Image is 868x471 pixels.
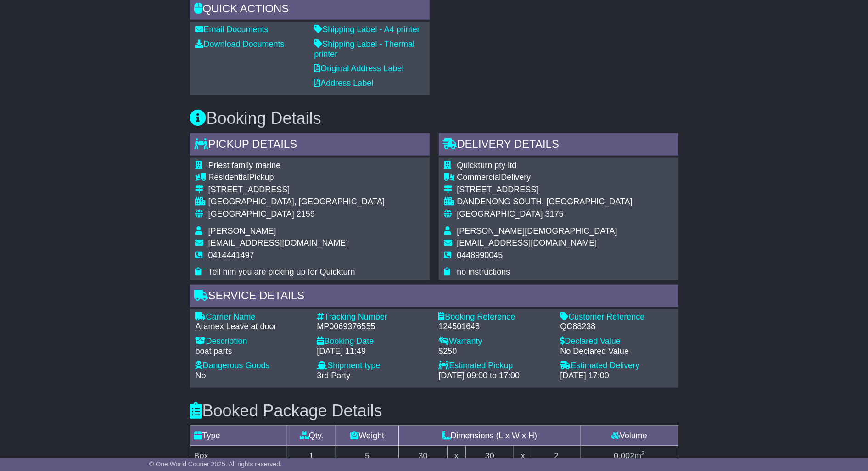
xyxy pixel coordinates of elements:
[196,336,308,347] div: Description
[457,226,617,235] span: [PERSON_NAME][DEMOGRAPHIC_DATA]
[208,197,385,207] div: [GEOGRAPHIC_DATA], [GEOGRAPHIC_DATA]
[190,446,287,466] td: Box
[532,446,581,466] td: 2
[560,361,673,371] div: Estimated Delivery
[196,25,269,34] a: Email Documents
[317,322,430,332] div: MP0069376555
[208,185,385,195] div: [STREET_ADDRESS]
[317,371,351,380] span: 3rd Party
[314,64,404,73] a: Original Address Label
[448,446,465,466] td: x
[560,322,673,332] div: QC88238
[457,209,543,219] span: [GEOGRAPHIC_DATA]
[196,361,308,371] div: Dangerous Goods
[208,238,348,247] span: [EMAIL_ADDRESS][DOMAIN_NAME]
[399,426,581,446] td: Dimensions (L x W x H)
[314,25,420,34] a: Shipping Label - A4 printer
[317,361,430,371] div: Shipment type
[314,39,415,59] a: Shipping Label - Thermal printer
[457,238,597,247] span: [EMAIL_ADDRESS][DOMAIN_NAME]
[399,446,448,466] td: 30
[560,347,673,357] div: No Declared Value
[196,322,308,332] div: Aramex Leave at door
[581,446,678,466] td: m
[457,173,633,183] div: Delivery
[190,402,678,420] h3: Booked Package Details
[317,336,430,347] div: Booking Date
[196,39,285,49] a: Download Documents
[208,161,281,170] span: Priest family marine
[196,347,308,357] div: boat parts
[208,209,294,219] span: [GEOGRAPHIC_DATA]
[336,426,399,446] td: Weight
[208,251,254,260] span: 0414441497
[439,347,551,357] div: $250
[190,109,678,128] h3: Booking Details
[208,173,385,183] div: Pickup
[545,209,564,219] span: 3175
[465,446,514,466] td: 30
[190,426,287,446] td: Type
[457,197,633,207] div: DANDENONG SOUTH, [GEOGRAPHIC_DATA]
[208,226,276,235] span: [PERSON_NAME]
[196,371,206,380] span: No
[514,446,532,466] td: x
[457,267,510,276] span: no instructions
[457,185,633,195] div: [STREET_ADDRESS]
[208,267,355,276] span: Tell him you are picking up for Quickturn
[560,371,673,381] div: [DATE] 17:00
[297,209,315,219] span: 2159
[457,173,501,182] span: Commercial
[208,173,249,182] span: Residential
[439,133,678,158] div: Delivery Details
[314,78,374,88] a: Address Label
[439,336,551,347] div: Warranty
[149,460,282,468] span: © One World Courier 2025. All rights reserved.
[457,161,517,170] span: Quickturn pty ltd
[560,312,673,322] div: Customer Reference
[560,336,673,347] div: Declared Value
[317,312,430,322] div: Tracking Number
[439,312,551,322] div: Booking Reference
[190,285,678,309] div: Service Details
[439,322,551,332] div: 124501648
[614,451,634,460] span: 0.002
[581,426,678,446] td: Volume
[457,251,503,260] span: 0448990045
[439,371,551,381] div: [DATE] 09:00 to 17:00
[439,361,551,371] div: Estimated Pickup
[190,133,430,158] div: Pickup Details
[196,312,308,322] div: Carrier Name
[287,426,336,446] td: Qty.
[317,347,430,357] div: [DATE] 11:49
[641,450,645,457] sup: 3
[287,446,336,466] td: 1
[336,446,399,466] td: 5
